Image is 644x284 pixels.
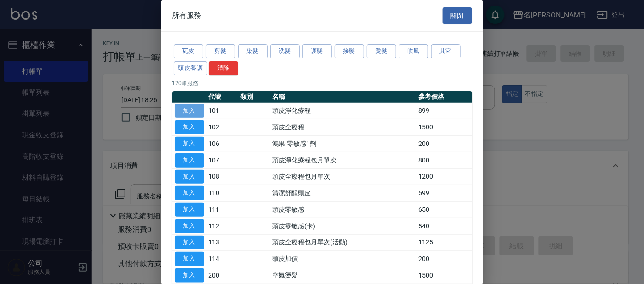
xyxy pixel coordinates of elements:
[175,170,204,184] button: 加入
[416,91,472,103] th: 參考價格
[206,218,239,235] td: 112
[206,202,239,218] td: 111
[175,203,204,217] button: 加入
[206,119,239,136] td: 102
[270,45,300,59] button: 洗髮
[175,186,204,201] button: 加入
[416,136,472,152] td: 200
[270,218,416,235] td: 頭皮零敏感(卡)
[206,185,239,202] td: 110
[175,252,204,267] button: 加入
[206,103,239,120] td: 101
[443,7,472,24] button: 關閉
[270,103,416,120] td: 頭皮淨化療程
[270,119,416,136] td: 頭皮全療程
[206,152,239,169] td: 107
[416,235,472,251] td: 1125
[416,103,472,120] td: 899
[174,61,208,75] button: 頭皮養護
[302,45,332,59] button: 護髮
[206,251,239,267] td: 114
[270,91,416,103] th: 名稱
[416,251,472,267] td: 200
[416,119,472,136] td: 1500
[270,152,416,169] td: 頭皮淨化療程包月單次
[416,202,472,218] td: 650
[209,61,238,75] button: 清除
[175,137,204,151] button: 加入
[270,185,416,202] td: 清潔舒醒頭皮
[238,91,270,103] th: 類別
[416,218,472,235] td: 540
[175,104,204,118] button: 加入
[206,45,235,59] button: 剪髮
[206,235,239,251] td: 113
[175,121,204,135] button: 加入
[270,235,416,251] td: 頭皮全療程包月單次(活動)
[175,153,204,168] button: 加入
[367,45,396,59] button: 燙髮
[416,185,472,202] td: 599
[175,219,204,233] button: 加入
[431,45,461,59] button: 其它
[270,202,416,218] td: 頭皮零敏感
[416,169,472,185] td: 1200
[206,136,239,152] td: 106
[175,236,204,250] button: 加入
[270,136,416,152] td: 鴻果-零敏感1劑
[270,251,416,267] td: 頭皮加價
[416,267,472,284] td: 1500
[238,45,268,59] button: 染髮
[206,267,239,284] td: 200
[416,152,472,169] td: 800
[206,169,239,185] td: 108
[270,169,416,185] td: 頭皮全療程包月單次
[270,267,416,284] td: 空氣燙髮
[206,91,239,103] th: 代號
[172,79,472,87] p: 120 筆服務
[175,269,204,283] button: 加入
[335,45,364,59] button: 接髮
[399,45,428,59] button: 吹風
[174,45,203,59] button: 瓦皮
[172,11,202,20] span: 所有服務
